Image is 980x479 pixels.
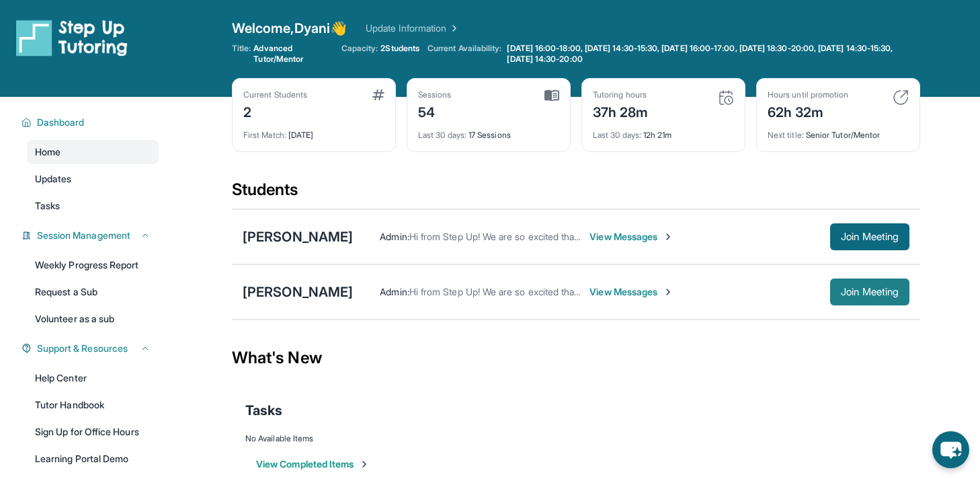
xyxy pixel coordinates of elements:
[35,172,72,186] span: Updates
[341,43,378,54] span: Capacity:
[243,130,286,140] span: First Match :
[718,89,734,106] img: card
[27,280,159,304] a: Request a Sub
[32,229,151,242] button: Session Management
[37,229,130,242] span: Session Management
[27,393,159,417] a: Tutor Handbook
[243,100,307,122] div: 2
[232,328,920,388] div: What's New
[418,122,559,141] div: 17 Sessions
[768,100,848,122] div: 62h 32m
[893,89,909,106] img: card
[418,89,452,100] div: Sessions
[768,89,848,100] div: Hours until promotion
[663,287,673,297] img: Chevron-Right
[253,43,333,65] span: Advanced Tutor/Mentor
[372,89,384,100] img: card
[37,116,85,129] span: Dashboard
[245,401,282,420] span: Tasks
[32,116,151,129] button: Dashboard
[768,122,909,141] div: Senior Tutor/Mentor
[504,43,920,65] a: [DATE] 16:00-18:00, [DATE] 14:30-15:30, [DATE] 16:00-17:00, [DATE] 18:30-20:00, [DATE] 14:30-15:3...
[27,194,159,218] a: Tasks
[243,122,384,141] div: [DATE]
[593,130,641,140] span: Last 30 days :
[768,130,804,140] span: Next title :
[245,433,907,444] div: No Available Items
[593,100,649,122] div: 37h 28m
[35,199,60,213] span: Tasks
[427,43,501,65] span: Current Availability:
[243,227,353,246] div: [PERSON_NAME]
[418,100,452,122] div: 54
[593,122,734,141] div: 12h 21m
[366,22,460,35] a: Update Information
[380,286,409,297] span: Admin :
[35,145,60,159] span: Home
[27,140,159,164] a: Home
[932,431,969,468] button: chat-button
[256,457,370,471] button: View Completed Items
[27,167,159,191] a: Updates
[593,89,649,100] div: Tutoring hours
[27,307,159,331] a: Volunteer as a sub
[32,342,151,355] button: Support & Resources
[232,19,347,38] span: Welcome, Dyani 👋
[380,231,409,242] span: Admin :
[841,233,899,241] span: Join Meeting
[663,231,673,242] img: Chevron-Right
[418,130,466,140] span: Last 30 days :
[841,288,899,296] span: Join Meeting
[232,43,251,65] span: Title:
[243,89,307,100] div: Current Students
[446,22,460,35] img: Chevron Right
[589,230,673,244] span: View Messages
[830,223,909,250] button: Join Meeting
[830,279,909,305] button: Join Meeting
[27,420,159,444] a: Sign Up for Office Hours
[589,285,673,299] span: View Messages
[544,89,559,102] img: card
[507,43,917,65] span: [DATE] 16:00-18:00, [DATE] 14:30-15:30, [DATE] 16:00-17:00, [DATE] 18:30-20:00, [DATE] 14:30-15:3...
[37,342,128,355] span: Support & Resources
[380,43,419,54] span: 2 Students
[16,19,128,57] img: logo
[27,447,159,471] a: Learning Portal Demo
[232,179,920,209] div: Students
[243,283,353,301] div: [PERSON_NAME]
[27,366,159,390] a: Help Center
[27,253,159,277] a: Weekly Progress Report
